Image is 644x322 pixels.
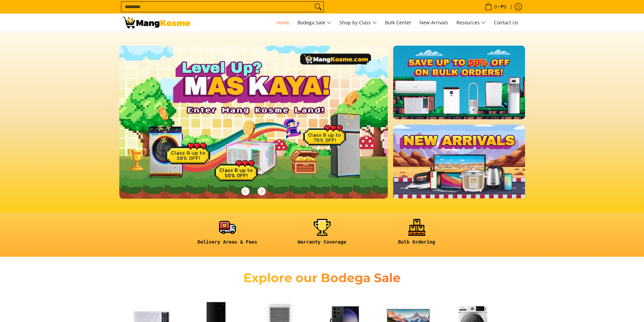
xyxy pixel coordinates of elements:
[119,46,388,199] img: Gaming desktop banner
[420,19,448,26] span: New Arrivals
[313,2,324,12] button: Search
[278,219,366,250] a: <h6><strong>Warranty Coverage</strong></h6>
[197,14,522,32] nav: Main Menu
[385,19,411,26] span: Bulk Center
[294,14,335,32] a: Bodega Sale
[382,14,415,32] a: Bulk Center
[297,19,331,27] span: Bodega Sale
[493,4,498,9] span: 0
[453,14,489,32] a: Resources
[500,4,507,9] span: ₱0
[456,19,486,27] span: Resources
[483,3,508,10] span: •
[123,17,190,28] img: Mang Kosme: Your Home Appliances Warehouse Sale Partner!
[373,219,461,250] a: <h6><strong>Bulk Ordering</strong></h6>
[336,14,380,32] a: Shop by Class
[273,14,293,32] a: Home
[224,270,420,286] h2: Explore our Bodega Sale
[339,19,377,27] span: Shop by Class
[184,219,271,250] a: <h6><strong>Delivery Areas & Fees</strong></h6>
[238,184,253,199] button: Previous
[494,19,518,26] span: Contact Us
[254,184,269,199] button: Next
[276,19,289,26] span: Home
[416,14,452,32] a: New Arrivals
[491,14,522,32] a: Contact Us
